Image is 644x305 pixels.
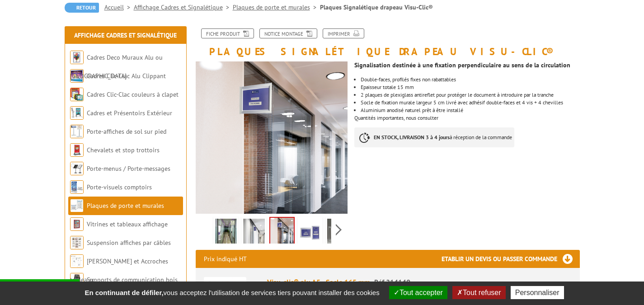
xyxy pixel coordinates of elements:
[354,57,586,156] div: Quantités importantes, nous consulter
[215,219,237,247] img: drapeau_accroche_murale_verticale_horizontale_mise_en_scene_214041_214143.png
[87,127,166,136] a: Porte-affiches de sol sur pied
[70,236,84,249] img: Suspension affiches par câbles
[70,257,168,284] a: [PERSON_NAME] et Accroches tableaux
[87,220,168,228] a: Vitrines et tableaux affichage
[70,125,84,138] img: Porte-affiches de sol sur pied
[70,162,84,175] img: Porte-menus / Porte-messages
[201,28,254,38] a: Fiche produit
[452,286,505,299] button: Tout refuser
[134,3,233,11] a: Affichage Cadres et Signalétique
[354,61,570,69] strong: Signalisation destinée à une fixation perpendiculaire au sens de la circulation
[267,277,572,287] div: Visu-clic® alu A5 - Socle 165 mm -
[87,239,171,247] a: Suspension affiches par câbles
[320,3,433,12] li: Plaques Signalétique drapeau Visu-Clic®
[204,250,247,268] p: Prix indiqué HT
[233,3,320,11] a: Plaques de porte et murales
[270,218,294,246] img: drapeau_accroche_murale_horizontale_mise_en_scene_214141.jpg
[442,250,580,268] h3: Etablir un devis ou passer commande
[361,92,579,98] li: 2 plaques de plexiglass antireflet pour protéger le document à introduire par la tranche
[374,277,410,286] span: Réf.214140
[87,90,179,99] a: Cadres Clic-Clac couleurs à clapet
[65,3,99,13] a: Retour
[87,109,172,117] a: Cadres et Présentoirs Extérieur
[243,219,265,247] img: drapeau_accroche_murale_verticalemise_en_scene_214145.jpg
[511,286,564,299] button: Personnaliser (fenêtre modale)
[80,289,384,296] span: vous acceptez l'utilisation de services tiers pouvant installer des cookies
[374,134,450,141] strong: EN STOCK, LIVRAISON 3 à 4 jours
[74,31,177,39] a: Affichage Cadres et Signalétique
[389,286,447,299] button: Tout accepter
[361,108,579,113] li: Aluminium anodisé naturel prêt à être installé
[87,276,178,284] a: Supports de communication bois
[70,88,84,101] img: Cadres Clic-Clac couleurs à clapet
[70,106,84,120] img: Cadres et Présentoirs Extérieur
[85,289,163,296] strong: En continuant de défiler,
[361,84,579,90] li: Epaisseur totale 15 mm
[87,202,164,210] a: Plaques de porte et murales
[70,53,163,80] a: Cadres Deco Muraux Alu ou [GEOGRAPHIC_DATA]
[87,183,152,191] a: Porte-visuels comptoirs
[87,72,166,80] a: Cadres Clic-Clac Alu Clippant
[361,77,579,82] li: Double-faces, profilés fixes non rabattables
[323,28,364,38] a: Imprimer
[259,28,317,38] a: Notice Montage
[334,222,343,237] span: Next
[70,51,84,64] img: Cadres Deco Muraux Alu ou Bois
[196,61,348,214] img: drapeau_accroche_murale_horizontale_mise_en_scene_214141.jpg
[70,254,84,268] img: Cimaises et Accroches tableaux
[361,100,579,105] li: Socle de fixation murale largeur 5 cm livré avec adhésif double-faces et 4 vis + 4 chevilles
[70,180,84,194] img: Porte-visuels comptoirs
[354,127,514,147] p: à réception de la commande
[87,164,170,173] a: Porte-menus / Porte-messages
[70,143,84,157] img: Chevalets et stop trottoirs
[70,217,84,231] img: Vitrines et tableaux affichage
[70,199,84,212] img: Plaques de porte et murales
[299,219,321,247] img: drapeau_accroche_murale_verticale_horizontale_214041_214043.jpg
[327,219,349,247] img: 214140_214141_214142_214143_214144_214145_changement_affiche.jpg
[87,146,160,154] a: Chevalets et stop trottoirs
[104,3,134,11] a: Accueil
